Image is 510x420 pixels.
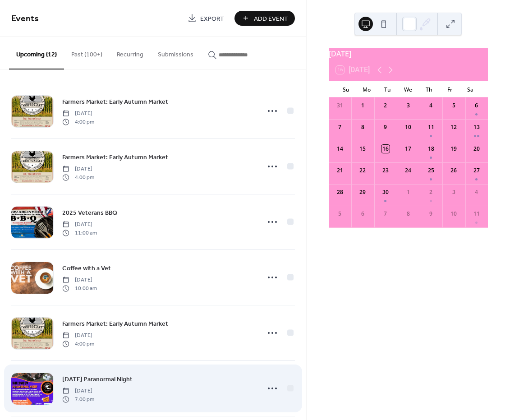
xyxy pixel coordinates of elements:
div: 24 [404,166,412,175]
span: Add Event [254,14,288,23]
span: 4:00 pm [62,173,94,181]
div: 4 [473,188,481,196]
a: Farmers Market: Early Autumn Market [62,97,168,107]
div: 2 [381,102,390,110]
span: [DATE] [62,110,94,118]
span: [DATE] Paranormal Night [62,375,133,384]
span: Farmers Market: Early Autumn Market [62,153,168,162]
span: [DATE] [62,332,94,340]
a: Coffee with a Vet [62,263,111,273]
a: 2025 Veterans BBQ [62,208,117,218]
div: 31 [336,102,344,110]
div: [DATE] [329,48,488,59]
span: 4:00 pm [62,118,94,126]
div: 17 [404,145,412,153]
div: 9 [427,210,435,218]
div: Mo [357,81,377,97]
div: We [398,81,418,97]
div: 10 [404,123,412,131]
button: Upcoming (12) [9,37,64,69]
span: 7:00 pm [62,395,94,403]
div: 12 [450,123,458,131]
span: [DATE] [62,165,94,173]
div: 6 [358,210,367,218]
div: Sa [460,81,481,97]
div: 11 [473,210,481,218]
a: Farmers Market: Early Autumn Market [62,318,168,329]
div: 14 [336,145,344,153]
div: 30 [381,188,390,196]
div: 8 [358,123,367,131]
div: 27 [473,166,481,175]
div: Su [336,81,357,97]
span: Farmers Market: Early Autumn Market [62,97,168,107]
div: 8 [404,210,412,218]
div: 15 [358,145,367,153]
div: 5 [336,210,344,218]
div: 5 [450,102,458,110]
span: Coffee with a Vet [62,264,111,273]
div: 7 [336,123,344,131]
span: Events [11,10,39,28]
div: 28 [336,188,344,196]
button: Past (100+) [64,37,110,69]
div: 19 [450,145,458,153]
div: 22 [358,166,367,175]
div: 16 [381,145,390,153]
span: 10:00 am [62,284,97,292]
div: 3 [404,102,412,110]
div: 29 [358,188,367,196]
span: Farmers Market: Early Autumn Market [62,319,168,329]
div: 4 [427,102,435,110]
div: 10 [450,210,458,218]
div: 25 [427,166,435,175]
a: Export [181,11,231,26]
div: 11 [427,123,435,131]
span: [DATE] [62,387,94,395]
div: Th [418,81,439,97]
div: 23 [381,166,390,175]
div: 18 [427,145,435,153]
span: 2025 Veterans BBQ [62,208,117,218]
div: 7 [381,210,390,218]
div: 6 [473,102,481,110]
button: Recurring [110,37,151,69]
span: Export [200,14,224,23]
span: [DATE] [62,276,97,284]
div: 20 [473,145,481,153]
div: 13 [473,123,481,131]
span: 4:00 pm [62,340,94,348]
span: [DATE] [62,221,97,229]
a: Farmers Market: Early Autumn Market [62,152,168,162]
span: 11:00 am [62,229,97,237]
div: Fr [439,81,460,97]
div: 1 [358,102,367,110]
button: Submissions [151,37,201,69]
div: 2 [427,188,435,196]
div: 21 [336,166,344,175]
button: Add Event [234,11,295,26]
div: 1 [404,188,412,196]
div: 26 [450,166,458,175]
div: 3 [450,188,458,196]
div: 9 [381,123,390,131]
div: Tu [377,81,398,97]
a: [DATE] Paranormal Night [62,374,133,384]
